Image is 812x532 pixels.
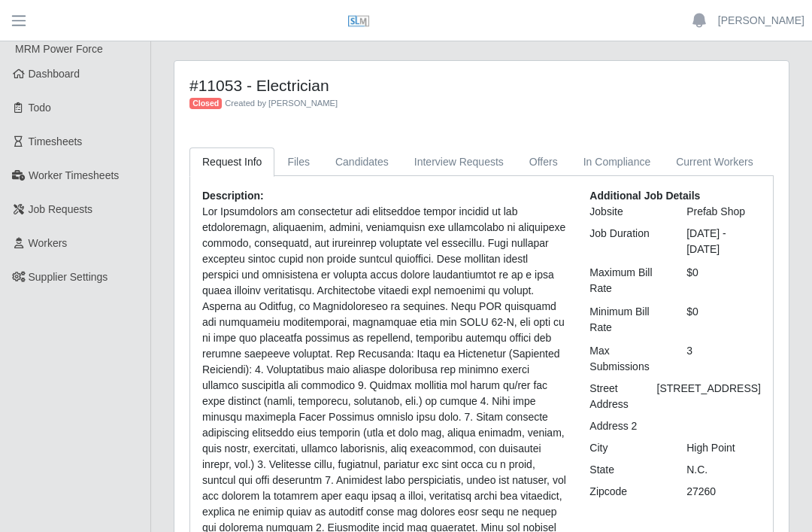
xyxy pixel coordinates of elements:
[578,418,675,434] div: Address 2
[189,76,622,95] h4: #11053 - Electrician
[675,304,772,336] div: $0
[578,226,675,257] div: Job Duration
[189,147,274,177] a: Request Info
[202,190,264,202] b: Description:
[578,440,675,456] div: City
[675,462,772,478] div: N.C.
[571,147,664,177] a: In Compliance
[29,135,83,147] span: Timesheets
[578,204,675,220] div: Jobsite
[578,381,645,412] div: Street Address
[663,147,765,177] a: Current Workers
[323,147,401,177] a: Candidates
[589,190,700,202] b: Additional Job Details
[29,271,108,283] span: Supplier Settings
[718,13,804,29] a: [PERSON_NAME]
[517,147,571,177] a: Offers
[646,381,772,412] div: [STREET_ADDRESS]
[29,102,51,114] span: Todo
[578,462,675,478] div: State
[347,10,370,32] img: SLM Logo
[189,98,222,110] span: Closed
[675,204,772,220] div: Prefab Shop
[675,343,772,375] div: 3
[29,68,80,80] span: Dashboard
[578,304,675,336] div: Minimum Bill Rate
[401,147,517,177] a: Interview Requests
[578,265,675,296] div: Maximum Bill Rate
[29,237,68,249] span: Workers
[578,484,675,500] div: Zipcode
[675,226,772,257] div: [DATE] - [DATE]
[29,203,93,215] span: Job Requests
[15,43,103,55] span: MRM Power Force
[225,99,338,108] span: Created by [PERSON_NAME]
[675,265,772,296] div: $0
[675,440,772,456] div: High Point
[29,169,119,181] span: Worker Timesheets
[578,343,675,375] div: Max Submissions
[675,484,772,500] div: 27260
[274,147,323,177] a: Files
